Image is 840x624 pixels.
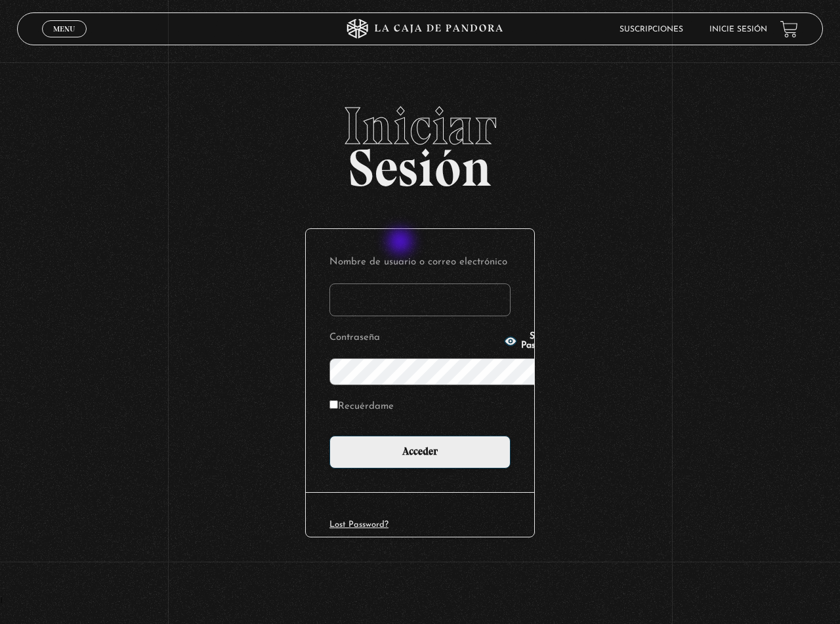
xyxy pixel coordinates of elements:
[329,397,394,417] label: Recuérdame
[17,100,824,184] h2: Sesión
[521,332,559,350] span: Show Password
[329,520,388,529] a: Lost Password?
[329,328,500,348] label: Contraseña
[709,26,767,33] a: Inicie sesión
[780,20,798,38] a: View your shopping cart
[17,100,824,152] span: Iniciar
[619,26,683,33] a: Suscripciones
[329,436,511,468] input: Acceder
[504,332,559,350] button: Show Password
[53,25,75,33] span: Menu
[329,400,338,409] input: Recuérdame
[49,36,80,45] span: Cerrar
[329,253,511,273] label: Nombre de usuario o correo electrónico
